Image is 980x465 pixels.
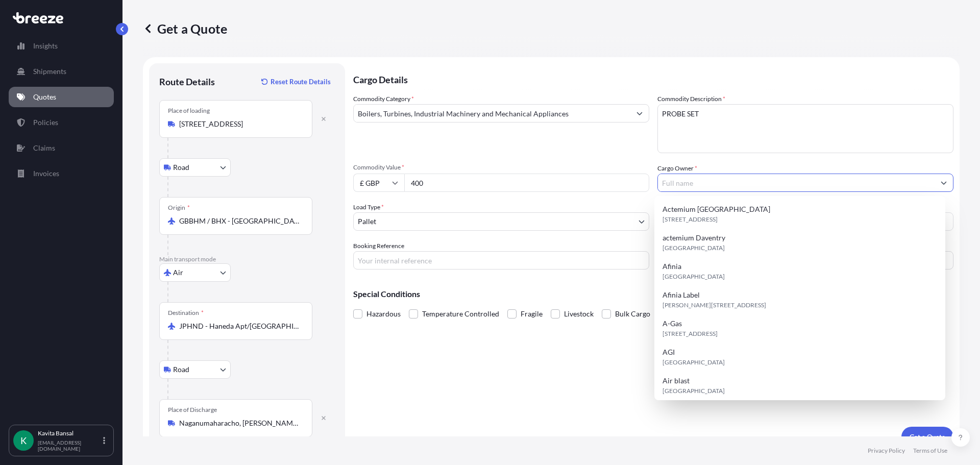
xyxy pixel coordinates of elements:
p: Privacy Policy [868,447,905,455]
span: Bulk Cargo [615,306,650,322]
label: Commodity Category [353,94,414,104]
p: Kavita Bansal [38,429,101,437]
span: Hazardous [366,306,401,322]
span: [GEOGRAPHIC_DATA] [663,386,725,396]
span: Road [173,162,189,173]
p: [EMAIL_ADDRESS][DOMAIN_NAME] [38,439,101,452]
p: Quotes [33,92,56,102]
p: Terms of Use [913,447,947,455]
input: Destination [179,321,300,331]
p: Special Conditions [353,290,953,298]
span: Air [173,267,183,278]
button: Show suggestions [935,174,953,192]
input: Select a commodity type [354,104,630,123]
span: Air blast [663,376,690,386]
input: Origin [179,216,300,226]
span: [GEOGRAPHIC_DATA] [663,272,725,282]
span: Temperature Controlled [422,306,499,322]
span: actemium Daventry [663,233,725,243]
label: Cargo Owner [657,163,697,174]
span: [GEOGRAPHIC_DATA] [663,243,725,253]
p: Insights [33,41,58,51]
span: [STREET_ADDRESS] [663,329,718,339]
p: Cargo Details [353,63,953,94]
p: Claims [33,143,55,153]
span: A-Gas [663,319,682,329]
span: Afinia Label [663,290,700,300]
input: Type amount [404,174,649,192]
input: Full name [658,174,935,192]
div: Place of Discharge [168,406,217,414]
button: Select transport [159,158,231,177]
span: Actemium [GEOGRAPHIC_DATA] [663,204,770,214]
input: Place of loading [179,119,300,129]
p: Get a Quote [143,20,227,37]
span: AGI [663,347,675,357]
input: Place of Discharge [179,418,300,428]
span: [PERSON_NAME][STREET_ADDRESS] [663,300,766,310]
button: Select transport [159,360,231,379]
span: [STREET_ADDRESS] [663,214,718,225]
p: Main transport mode [159,255,335,263]
p: Get a Quote [910,432,945,442]
span: Livestock [564,306,594,322]
span: K [20,435,27,446]
span: Road [173,364,189,375]
div: Place of loading [168,107,210,115]
p: Route Details [159,76,215,88]
span: Pallet [358,216,376,227]
p: Invoices [33,168,59,179]
span: Commodity Value [353,163,649,172]
span: Load Type [353,202,384,212]
input: Your internal reference [353,251,649,270]
div: Destination [168,309,204,317]
p: Reset Route Details [271,77,331,87]
label: Commodity Description [657,94,725,104]
button: Show suggestions [630,104,649,123]
span: Fragile [521,306,543,322]
label: Booking Reference [353,241,404,251]
p: Policies [33,117,58,128]
span: [GEOGRAPHIC_DATA] [663,357,725,368]
span: Afinia [663,261,681,272]
div: Origin [168,204,190,212]
button: Select transport [159,263,231,282]
p: Shipments [33,66,66,77]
